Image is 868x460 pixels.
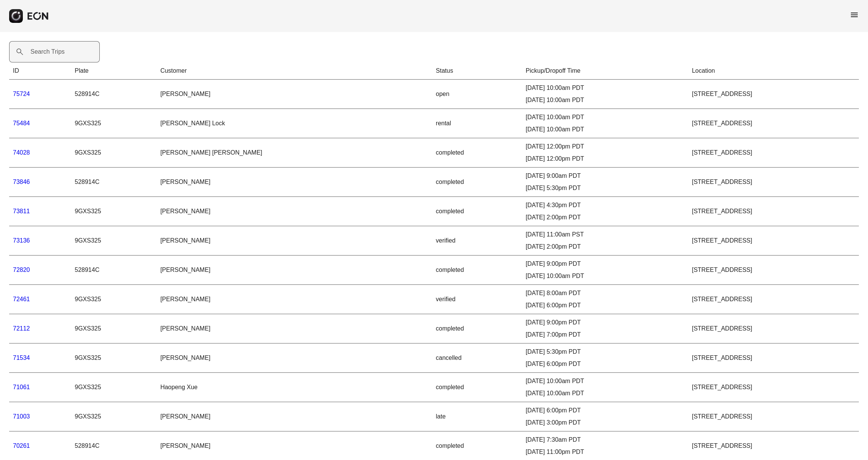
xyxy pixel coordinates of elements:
label: Search Trips [30,47,65,56]
div: [DATE] 10:00am PDT [526,389,685,398]
td: Haopeng Xue [156,373,432,402]
a: 71061 [13,384,30,390]
a: 73846 [13,179,30,185]
div: [DATE] 4:30pm PDT [526,201,685,210]
a: 72112 [13,325,30,332]
a: 72820 [13,267,30,273]
td: [STREET_ADDRESS] [688,373,859,402]
div: [DATE] 6:00pm PDT [526,359,685,369]
td: 9GXS325 [71,314,156,343]
div: [DATE] 3:00pm PDT [526,418,685,427]
td: [STREET_ADDRESS] [688,80,859,109]
td: verified [432,226,522,256]
td: open [432,80,522,109]
td: completed [432,197,522,226]
td: [PERSON_NAME] [PERSON_NAME] [156,138,432,168]
div: [DATE] 10:00am PDT [526,113,685,122]
div: [DATE] 12:00pm PDT [526,154,685,163]
td: [STREET_ADDRESS] [688,226,859,256]
td: completed [432,138,522,168]
td: 9GXS325 [71,343,156,373]
a: 71534 [13,355,30,361]
td: [STREET_ADDRESS] [688,285,859,314]
a: 75484 [13,120,30,126]
a: 75724 [13,91,30,97]
td: cancelled [432,343,522,373]
th: Status [432,62,522,80]
td: completed [432,373,522,402]
td: [STREET_ADDRESS] [688,343,859,373]
td: completed [432,314,522,343]
td: [PERSON_NAME] [156,285,432,314]
a: 71003 [13,413,30,420]
div: [DATE] 5:30pm PDT [526,347,685,356]
td: [STREET_ADDRESS] [688,197,859,226]
div: [DATE] 10:00am PDT [526,377,685,386]
div: [DATE] 7:30am PDT [526,435,685,444]
td: 528914C [71,80,156,109]
td: 9GXS325 [71,226,156,256]
td: [PERSON_NAME] [156,197,432,226]
div: [DATE] 10:00am PDT [526,272,685,281]
td: 9GXS325 [71,197,156,226]
div: [DATE] 7:00pm PDT [526,330,685,339]
td: [PERSON_NAME] [156,314,432,343]
td: completed [432,256,522,285]
div: [DATE] 10:00am PDT [526,125,685,134]
div: [DATE] 6:00pm PDT [526,406,685,415]
th: Location [688,62,859,80]
th: Customer [156,62,432,80]
td: [STREET_ADDRESS] [688,168,859,197]
td: [PERSON_NAME] [156,402,432,431]
div: [DATE] 9:00pm PDT [526,318,685,327]
a: 70261 [13,442,30,449]
div: [DATE] 6:00pm PDT [526,301,685,310]
td: [STREET_ADDRESS] [688,314,859,343]
td: rental [432,109,522,138]
th: Pickup/Dropoff Time [522,62,688,80]
td: 9GXS325 [71,109,156,138]
td: [PERSON_NAME] [156,256,432,285]
td: [PERSON_NAME] [156,80,432,109]
td: late [432,402,522,431]
div: [DATE] 10:00am PDT [526,83,685,93]
td: 9GXS325 [71,402,156,431]
td: 9GXS325 [71,285,156,314]
a: 74028 [13,149,30,156]
a: 73811 [13,208,30,214]
td: [STREET_ADDRESS] [688,109,859,138]
div: [DATE] 2:00pm PDT [526,242,685,251]
div: [DATE] 9:00am PDT [526,171,685,180]
td: [PERSON_NAME] [156,168,432,197]
div: [DATE] 10:00am PDT [526,96,685,105]
th: ID [9,62,71,80]
td: [PERSON_NAME] Lock [156,109,432,138]
td: verified [432,285,522,314]
div: [DATE] 9:00pm PDT [526,259,685,268]
td: [PERSON_NAME] [156,343,432,373]
div: [DATE] 2:00pm PDT [526,213,685,222]
a: 72461 [13,296,30,302]
td: 9GXS325 [71,373,156,402]
td: [STREET_ADDRESS] [688,256,859,285]
td: 528914C [71,256,156,285]
th: Plate [71,62,156,80]
a: 73136 [13,237,30,244]
td: [PERSON_NAME] [156,226,432,256]
td: completed [432,168,522,197]
div: [DATE] 8:00am PDT [526,289,685,298]
span: menu [850,10,859,19]
td: [STREET_ADDRESS] [688,138,859,168]
div: [DATE] 11:00pm PDT [526,447,685,457]
div: [DATE] 12:00pm PDT [526,142,685,151]
div: [DATE] 5:30pm PDT [526,184,685,193]
td: 528914C [71,168,156,197]
td: [STREET_ADDRESS] [688,402,859,431]
div: [DATE] 11:00am PST [526,230,685,239]
td: 9GXS325 [71,138,156,168]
